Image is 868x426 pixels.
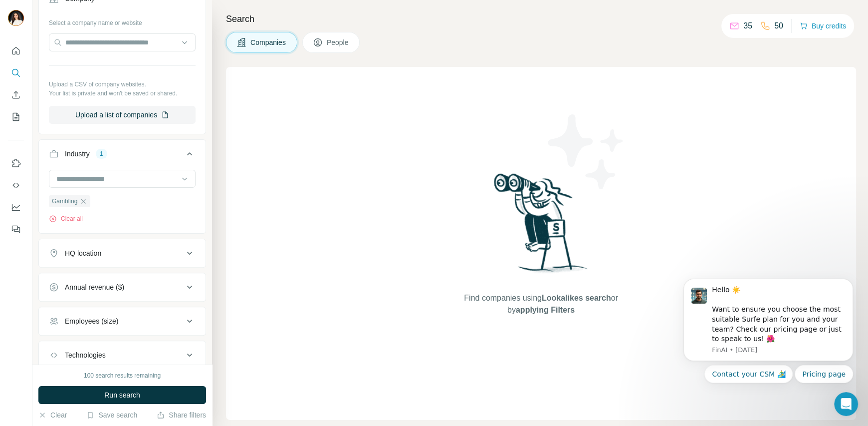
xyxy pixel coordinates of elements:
[8,176,24,194] button: Use Surfe API
[250,37,287,47] span: Companies
[39,309,206,333] button: Employees (size)
[8,10,24,26] img: Avatar
[8,42,24,60] button: Quick start
[489,171,593,282] img: Surfe Illustration - Woman searching with binoculars
[8,86,24,104] button: Enrich CSV
[157,410,206,420] button: Share filters
[542,294,611,302] span: Lookalikes search
[52,197,77,206] span: Gambling
[84,371,161,380] div: 100 search results remaining
[516,306,575,314] span: applying Filters
[8,220,24,238] button: Feedback
[8,64,24,82] button: Search
[800,19,846,33] button: Buy credits
[461,292,621,316] span: Find companies using or by
[65,282,124,292] div: Annual revenue ($)
[65,149,90,159] div: Industry
[668,246,868,399] iframe: Intercom notifications message
[49,106,196,124] button: Upload a list of companies
[49,14,196,27] div: Select a company name or website
[8,108,24,126] button: My lists
[49,214,83,223] button: Clear all
[38,410,67,420] button: Clear
[226,12,856,26] h4: Search
[541,107,631,197] img: Surfe Illustration - Stars
[49,80,196,89] p: Upload a CSV of company websites.
[65,248,101,258] div: HQ location
[86,410,137,420] button: Save search
[39,241,206,265] button: HQ location
[104,390,140,400] span: Run search
[96,149,107,158] div: 1
[39,275,206,299] button: Annual revenue ($)
[8,154,24,172] button: Use Surfe on LinkedIn
[834,392,858,416] iframe: Intercom live chat
[65,316,118,326] div: Employees (size)
[39,343,206,367] button: Technologies
[327,37,350,47] span: People
[38,386,206,404] button: Run search
[8,198,24,216] button: Dashboard
[743,20,752,32] p: 35
[49,89,196,98] p: Your list is private and won't be saved or shared.
[39,142,206,170] button: Industry1
[774,20,783,32] p: 50
[65,350,106,360] div: Technologies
